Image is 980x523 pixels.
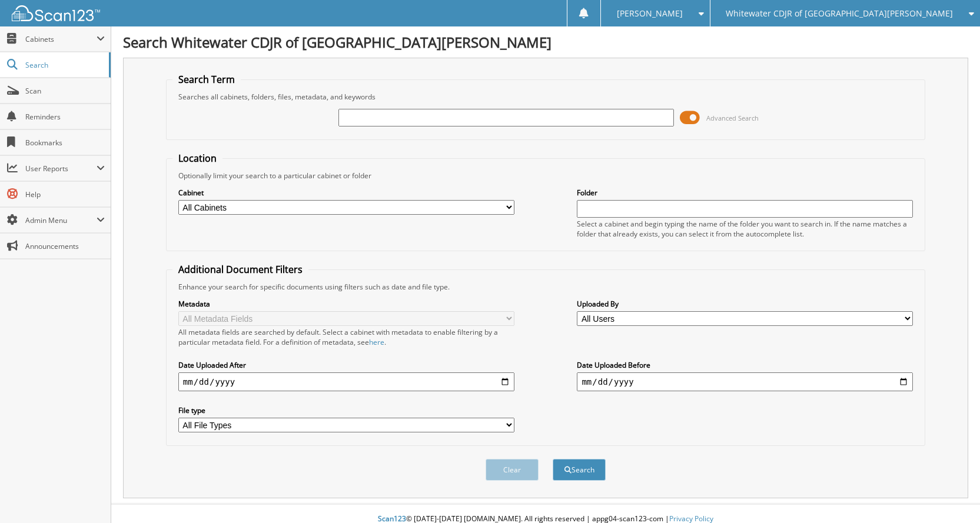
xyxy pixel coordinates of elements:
[178,299,514,309] label: Metadata
[172,152,222,165] legend: Location
[486,459,539,481] button: Clear
[123,32,968,52] h1: Search Whitewater CDJR of [GEOGRAPHIC_DATA][PERSON_NAME]
[25,34,97,44] span: Cabinets
[706,114,759,122] span: Advanced Search
[25,60,103,70] span: Search
[577,188,913,198] label: Folder
[25,112,105,122] span: Reminders
[577,299,913,309] label: Uploaded By
[178,327,514,347] div: All metadata fields are searched by default. Select a cabinet with metadata to enable filtering b...
[577,372,913,391] input: end
[12,5,100,21] img: scan123-logo-white.svg
[178,188,514,198] label: Cabinet
[172,92,919,102] div: Searches all cabinets, folders, files, metadata, and keywords
[178,360,514,370] label: Date Uploaded After
[172,171,919,181] div: Optionally limit your search to a particular cabinet or folder
[25,138,105,148] span: Bookmarks
[172,282,919,292] div: Enhance your search for specific documents using filters such as date and file type.
[25,189,105,199] span: Help
[577,360,913,370] label: Date Uploaded Before
[25,241,105,251] span: Announcements
[172,73,241,86] legend: Search Term
[25,215,97,225] span: Admin Menu
[553,459,606,481] button: Search
[577,219,913,239] div: Select a cabinet and begin typing the name of the folder you want to search in. If the name match...
[25,164,97,174] span: User Reports
[617,10,683,17] span: [PERSON_NAME]
[726,10,953,17] span: Whitewater CDJR of [GEOGRAPHIC_DATA][PERSON_NAME]
[178,372,514,391] input: start
[172,263,308,276] legend: Additional Document Filters
[369,337,384,347] a: here
[25,86,105,96] span: Scan
[178,405,514,415] label: File type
